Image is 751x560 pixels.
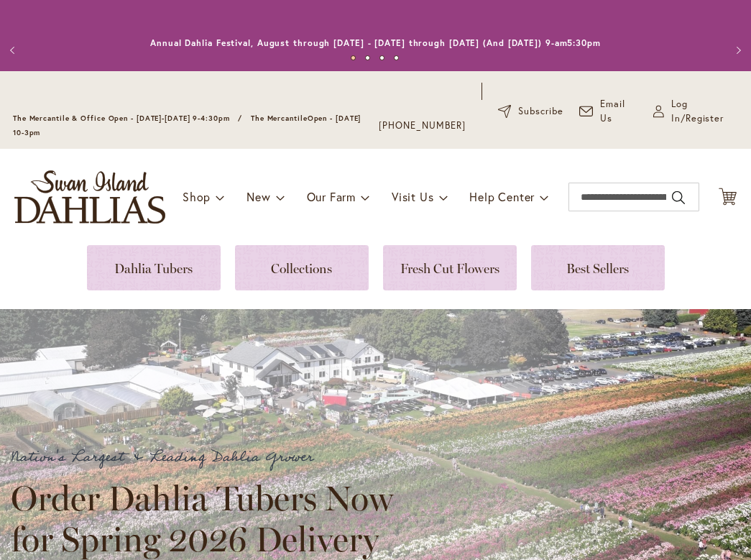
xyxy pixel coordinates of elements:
a: Subscribe [498,104,563,119]
span: Email Us [600,97,637,126]
button: 2 of 4 [365,55,370,60]
span: Help Center [469,189,535,204]
span: The Mercantile & Office Open - [DATE]-[DATE] 9-4:30pm / The Mercantile [13,114,308,123]
button: 3 of 4 [379,55,384,60]
span: New [247,189,270,204]
p: Nation's Largest & Leading Dahlia Grower [11,446,406,469]
a: Annual Dahlia Festival, August through [DATE] - [DATE] through [DATE] (And [DATE]) 9-am5:30pm [150,37,601,48]
span: Shop [183,189,211,204]
button: 4 of 4 [394,55,399,60]
a: store logo [14,170,165,224]
span: Our Farm [307,189,356,204]
a: Log In/Register [653,97,738,126]
a: [PHONE_NUMBER] [379,119,466,133]
span: Subscribe [518,104,563,119]
button: 1 of 4 [351,55,356,60]
h2: Order Dahlia Tubers Now for Spring 2026 Delivery [11,478,406,559]
button: Next [722,36,751,65]
span: Log In/Register [671,97,738,126]
span: Visit Us [392,189,433,204]
a: Email Us [579,97,637,126]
